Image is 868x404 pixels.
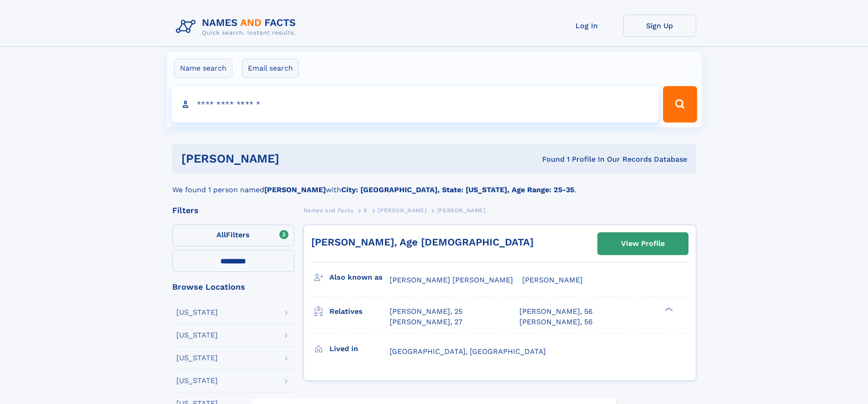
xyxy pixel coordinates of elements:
[171,86,659,123] input: search input
[411,154,687,164] div: Found 1 Profile In Our Records Database
[174,59,232,78] label: Name search
[390,317,462,327] a: [PERSON_NAME], 27
[176,354,218,362] div: [US_STATE]
[303,205,354,216] a: Names and Facts
[181,153,411,164] h1: [PERSON_NAME]
[390,347,546,356] span: [GEOGRAPHIC_DATA], [GEOGRAPHIC_DATA]
[311,236,534,248] a: [PERSON_NAME], Age [DEMOGRAPHIC_DATA]
[216,230,226,239] span: All
[329,341,390,357] h3: Lived in
[663,86,697,123] button: Search Button
[390,307,462,317] a: [PERSON_NAME], 25
[437,207,486,214] span: [PERSON_NAME]
[623,15,696,37] a: Sign Up
[522,276,583,284] span: [PERSON_NAME]
[242,59,299,78] label: Email search
[172,15,303,39] img: Logo Names and Facts
[176,332,218,339] div: [US_STATE]
[364,207,368,214] span: S
[390,276,513,284] span: [PERSON_NAME] [PERSON_NAME]
[329,270,390,285] h3: Also known as
[663,307,673,312] div: ❯
[176,309,218,316] div: [US_STATE]
[598,233,688,255] a: View Profile
[172,206,294,215] div: Filters
[264,185,326,194] b: [PERSON_NAME]
[519,317,593,327] a: [PERSON_NAME], 56
[364,205,368,216] a: S
[341,185,574,194] b: City: [GEOGRAPHIC_DATA], State: [US_STATE], Age Range: 25-35
[378,205,426,216] a: [PERSON_NAME]
[550,15,623,37] a: Log In
[172,174,696,195] div: We found 1 person named with .
[621,233,665,254] div: View Profile
[172,225,294,246] label: Filters
[519,307,593,317] a: [PERSON_NAME], 56
[176,377,218,384] div: [US_STATE]
[329,304,390,319] h3: Relatives
[378,207,426,214] span: [PERSON_NAME]
[172,283,294,291] div: Browse Locations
